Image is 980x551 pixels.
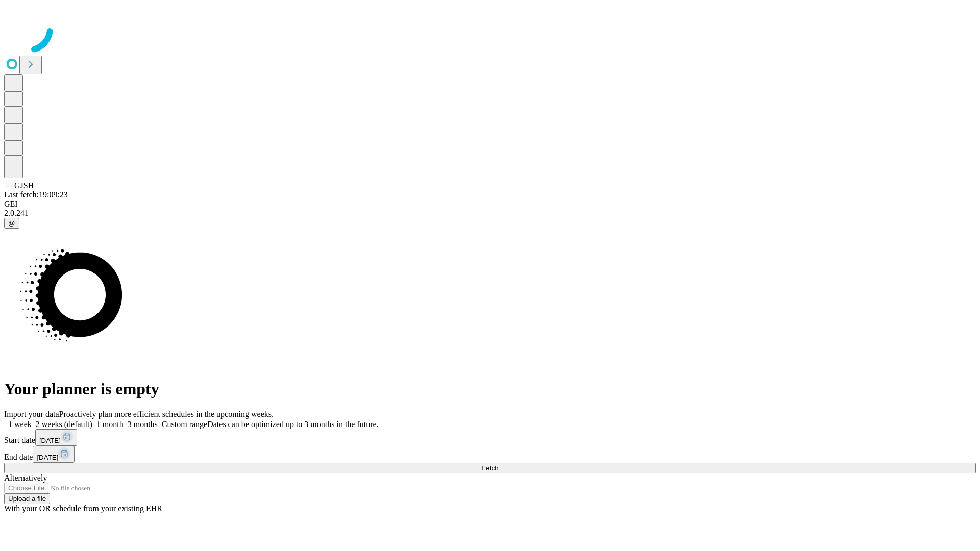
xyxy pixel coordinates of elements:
[4,429,976,446] div: Start date
[37,454,58,461] span: [DATE]
[8,420,32,429] span: 1 week
[4,199,976,209] div: GEI
[207,420,378,429] span: Dates can be optimized up to 3 months in the future.
[4,190,68,199] span: Last fetch: 19:09:23
[8,219,15,227] span: @
[4,504,162,513] span: With your OR schedule from your existing EHR
[4,463,976,473] button: Fetch
[128,420,158,429] span: 3 months
[162,420,207,429] span: Custom range
[14,181,34,190] span: GJSH
[4,209,976,218] div: 2.0.241
[96,420,124,429] span: 1 month
[4,473,47,482] span: Alternatively
[4,446,976,463] div: End date
[481,464,498,472] span: Fetch
[39,437,61,444] span: [DATE]
[4,410,59,418] span: Import your data
[33,446,75,463] button: [DATE]
[36,420,92,429] span: 2 weeks (default)
[59,410,274,418] span: Proactively plan more efficient schedules in the upcoming weeks.
[35,429,77,446] button: [DATE]
[4,218,19,229] button: @
[4,380,976,398] h1: Your planner is empty
[4,493,50,504] button: Upload a file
